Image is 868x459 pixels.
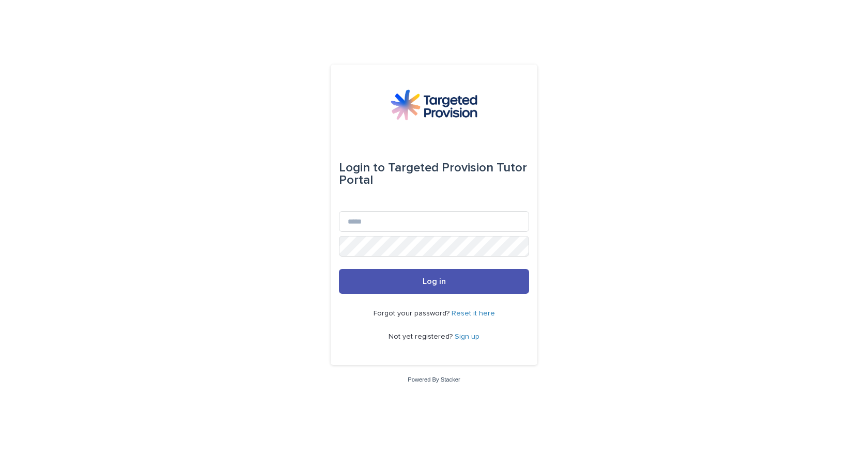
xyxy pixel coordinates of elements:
a: Reset it here [452,310,495,317]
button: Log in [339,269,529,294]
a: Powered By Stacker [408,376,460,383]
img: M5nRWzHhSzIhMunXDL62 [391,89,477,120]
span: Forgot your password? [374,310,452,317]
a: Sign up [455,333,479,340]
div: Targeted Provision Tutor Portal [339,153,529,195]
span: Login to [339,162,385,174]
span: Not yet registered? [389,333,455,340]
span: Log in [423,277,446,286]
